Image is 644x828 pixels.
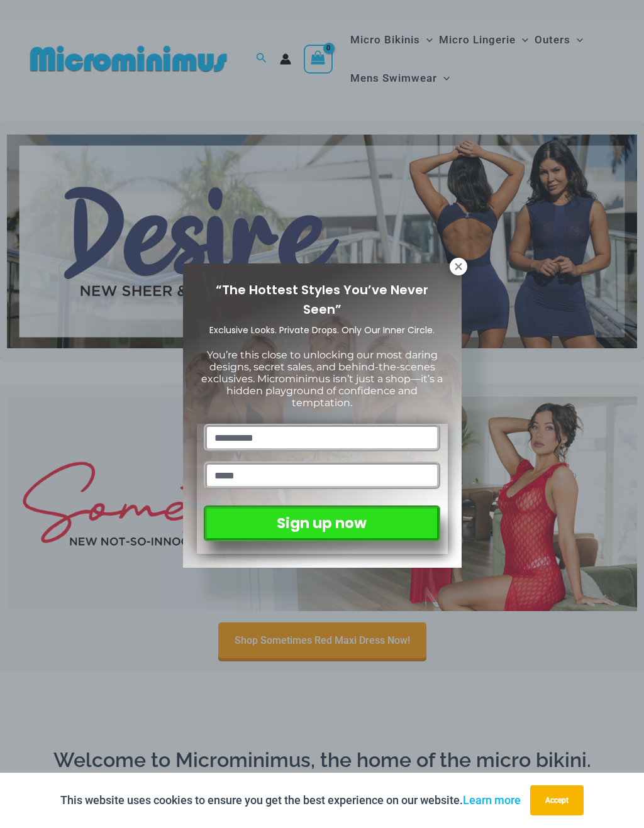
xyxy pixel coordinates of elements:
[201,349,443,409] span: You’re this close to unlocking our most daring designs, secret sales, and behind-the-scenes exclu...
[450,258,467,275] button: Close
[530,785,584,815] button: Accept
[60,791,521,810] p: This website uses cookies to ensure you get the best experience on our website.
[204,505,440,541] button: Sign up now
[463,793,521,807] a: Learn more
[216,281,428,318] span: “The Hottest Styles You’ve Never Seen”
[209,324,435,336] span: Exclusive Looks. Private Drops. Only Our Inner Circle.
